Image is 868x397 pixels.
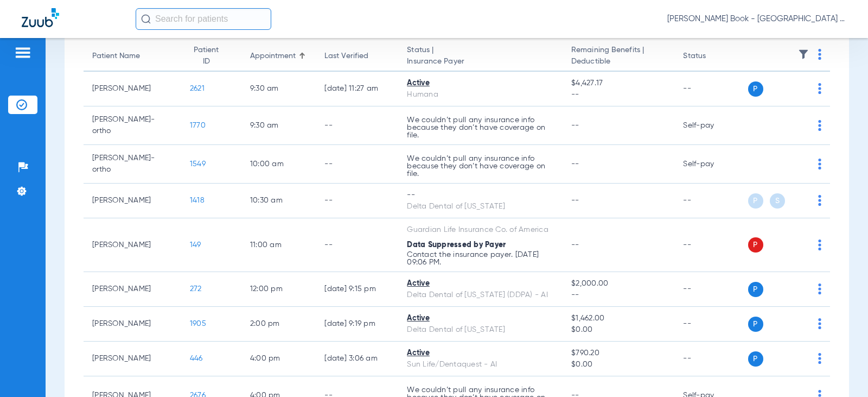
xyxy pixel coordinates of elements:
[190,85,205,92] span: 2621
[190,241,201,249] span: 149
[407,56,554,67] span: Insurance Payer
[316,72,398,106] td: [DATE] 11:27 AM
[14,46,31,59] img: hamburger-icon
[674,106,748,145] td: Self-pay
[241,342,316,376] td: 4:00 PM
[818,318,821,329] img: group-dot-blue.svg
[84,106,181,145] td: [PERSON_NAME]-ortho
[241,106,316,145] td: 9:30 AM
[84,272,181,307] td: [PERSON_NAME]
[748,282,763,297] span: P
[241,272,316,307] td: 12:00 PM
[22,8,59,27] img: Zuub Logo
[84,145,181,184] td: [PERSON_NAME]-ortho
[241,72,316,106] td: 9:30 AM
[190,355,203,362] span: 446
[674,307,748,342] td: --
[316,184,398,218] td: --
[798,49,809,60] img: filter.svg
[571,122,579,129] span: --
[190,285,202,293] span: 272
[190,45,223,67] div: Patient ID
[748,237,763,253] span: P
[84,218,181,272] td: [PERSON_NAME]
[190,197,205,204] span: 1418
[571,348,666,359] span: $790.20
[407,89,554,100] div: Humana
[407,78,554,89] div: Active
[818,83,821,94] img: group-dot-blue.svg
[316,106,398,145] td: --
[407,155,554,178] p: We couldn’t pull any insurance info because they don’t have coverage on file.
[190,122,206,129] span: 1770
[818,195,821,206] img: group-dot-blue.svg
[407,359,554,370] div: Sun Life/Dentaquest - AI
[407,190,554,201] div: --
[674,218,748,272] td: --
[818,240,821,250] img: group-dot-blue.svg
[571,197,579,204] span: --
[84,307,181,342] td: [PERSON_NAME]
[141,14,151,24] img: Search Icon
[407,313,554,324] div: Active
[316,145,398,184] td: --
[241,184,316,218] td: 10:30 AM
[324,51,390,62] div: Last Verified
[190,320,206,327] span: 1905
[92,51,173,62] div: Patient Name
[818,120,821,131] img: group-dot-blue.svg
[84,72,181,106] td: [PERSON_NAME]
[407,348,554,359] div: Active
[241,145,316,184] td: 10:00 AM
[316,307,398,342] td: [DATE] 9:19 PM
[84,184,181,218] td: [PERSON_NAME]
[316,272,398,307] td: [DATE] 9:15 PM
[241,307,316,342] td: 2:00 PM
[563,41,674,72] th: Remaining Benefits |
[571,313,666,324] span: $1,462.00
[571,359,666,370] span: $0.00
[316,218,398,272] td: --
[407,201,554,212] div: Delta Dental of [US_STATE]
[667,14,846,24] span: [PERSON_NAME] Book - [GEOGRAPHIC_DATA] Dental Care
[674,72,748,106] td: --
[92,51,140,62] div: Patient Name
[407,116,554,139] p: We couldn’t pull any insurance info because they don’t have coverage on file.
[250,51,308,62] div: Appointment
[190,45,233,67] div: Patient ID
[674,272,748,307] td: --
[748,351,763,367] span: P
[674,41,748,72] th: Status
[818,283,821,294] img: group-dot-blue.svg
[571,324,666,336] span: $0.00
[316,342,398,376] td: [DATE] 3:06 AM
[407,289,554,301] div: Delta Dental of [US_STATE] (DDPA) - AI
[770,193,785,209] span: S
[324,51,368,62] div: Last Verified
[818,159,821,169] img: group-dot-blue.svg
[571,160,579,168] span: --
[398,41,563,72] th: Status |
[407,324,554,336] div: Delta Dental of [US_STATE]
[818,49,821,60] img: group-dot-blue.svg
[241,218,316,272] td: 11:00 AM
[84,342,181,376] td: [PERSON_NAME]
[136,8,271,30] input: Search for patients
[571,278,666,289] span: $2,000.00
[748,81,763,97] span: P
[407,278,554,289] div: Active
[571,78,666,89] span: $4,427.17
[571,241,579,249] span: --
[674,342,748,376] td: --
[748,193,763,209] span: P
[407,251,554,266] p: Contact the insurance payer. [DATE] 09:06 PM.
[674,145,748,184] td: Self-pay
[407,241,506,249] span: Data Suppressed by Payer
[748,317,763,332] span: P
[407,224,554,236] div: Guardian Life Insurance Co. of America
[571,89,666,100] span: --
[674,184,748,218] td: --
[250,51,296,62] div: Appointment
[571,56,666,67] span: Deductible
[190,160,206,168] span: 1549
